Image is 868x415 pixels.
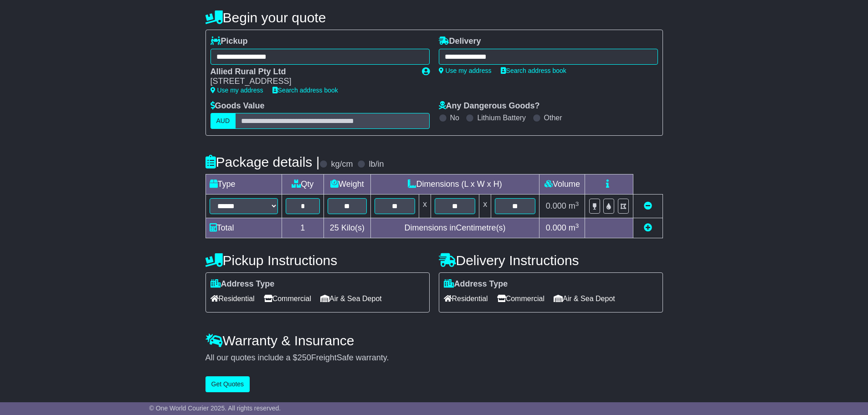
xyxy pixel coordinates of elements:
span: Commercial [497,292,544,306]
span: Residential [211,292,255,306]
label: Address Type [444,279,508,289]
td: Qty [282,174,324,195]
h4: Delivery Instructions [439,253,663,268]
a: Search address book [272,87,338,94]
label: Delivery [439,36,481,46]
span: Residential [444,292,488,306]
label: Pickup [211,36,248,46]
span: Commercial [264,292,311,306]
label: Any Dangerous Goods? [439,101,540,111]
span: m [569,223,579,232]
label: kg/cm [331,159,353,169]
label: Other [544,113,562,122]
h4: Begin your quote [205,10,663,25]
sup: 3 [575,222,579,229]
td: Volume [539,174,585,195]
td: 1 [282,218,324,238]
a: Remove this item [644,201,652,210]
td: Dimensions in Centimetre(s) [370,218,539,238]
td: Dimensions (L x W x H) [370,174,539,195]
label: Goods Value [211,101,265,111]
span: 0.000 [546,201,566,210]
td: Weight [324,174,371,195]
a: Search address book [501,67,566,74]
a: Use my address [439,67,492,74]
a: Add new item [644,223,652,232]
span: 250 [298,353,311,362]
td: x [419,195,431,218]
span: Air & Sea Depot [320,292,382,306]
span: 0.000 [546,223,566,232]
button: Get Quotes [205,376,250,392]
div: Allied Rural Pty Ltd [211,67,413,77]
h4: Pickup Instructions [205,253,430,268]
a: Use my address [211,87,263,94]
label: No [450,113,459,122]
label: Address Type [211,279,275,289]
sup: 3 [575,200,579,207]
div: [STREET_ADDRESS] [211,77,413,87]
h4: Warranty & Insurance [205,333,663,348]
td: Total [205,218,282,238]
span: © One World Courier 2025. All rights reserved. [149,405,281,412]
label: Lithium Battery [477,113,526,122]
td: Kilo(s) [324,218,371,238]
label: lb/in [369,159,384,169]
td: Type [205,174,282,195]
span: 25 [330,223,339,232]
td: x [479,195,491,218]
span: m [569,201,579,210]
div: All our quotes include a $ FreightSafe warranty. [205,353,663,363]
h4: Package details | [205,154,320,169]
label: AUD [211,113,236,129]
span: Air & Sea Depot [554,292,615,306]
